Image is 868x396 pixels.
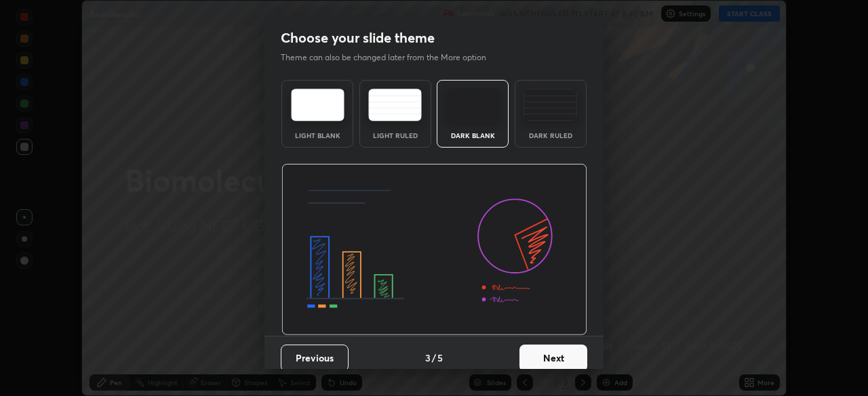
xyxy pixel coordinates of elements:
img: lightRuledTheme.5fabf969.svg [368,89,422,121]
img: darkThemeBanner.d06ce4a2.svg [281,164,587,336]
img: lightTheme.e5ed3b09.svg [291,89,344,121]
div: Dark Ruled [524,132,578,139]
img: darkTheme.f0cc69e5.svg [446,89,500,121]
h2: Choose your slide theme [281,29,435,47]
p: Theme can also be changed later from the More option [281,51,500,64]
h4: 5 [437,351,443,365]
button: Previous [281,345,349,372]
h4: / [432,351,436,365]
h4: 3 [425,351,431,365]
div: Light Blank [290,132,344,139]
img: darkRuledTheme.de295e13.svg [524,89,577,121]
div: Dark Blank [446,132,500,139]
button: Next [519,345,587,372]
div: Light Ruled [368,132,422,139]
